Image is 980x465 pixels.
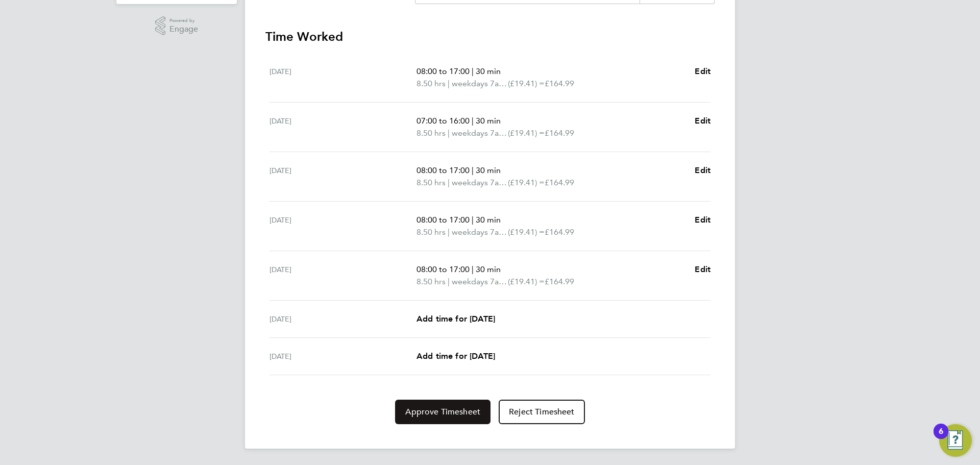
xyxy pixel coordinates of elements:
span: 07:00 to 16:00 [416,116,470,126]
span: 30 min [476,215,501,225]
span: (£19.41) = [508,79,545,88]
span: 8.50 hrs [416,277,446,286]
span: 08:00 to 17:00 [416,215,470,225]
div: 6 [939,431,943,445]
a: Add time for [DATE] [416,350,495,362]
span: | [448,178,450,187]
span: | [472,215,474,225]
a: Edit [695,164,710,177]
span: Powered by [169,16,198,25]
span: 30 min [476,165,501,175]
span: 30 min [476,66,501,76]
span: | [472,116,474,126]
span: Approve Timesheet [405,407,480,417]
span: Edit [695,264,710,274]
span: Add time for [DATE] [416,314,495,324]
div: [DATE] [269,115,416,139]
div: [DATE] [269,214,416,238]
a: Powered byEngage [155,16,199,36]
span: weekdays 7am-7pm [452,276,508,288]
h3: Time Worked [265,29,715,45]
div: [DATE] [269,313,416,325]
span: Edit [695,165,710,175]
span: 8.50 hrs [416,227,446,237]
span: weekdays 7am-7pm [452,78,508,90]
div: [DATE] [269,65,416,90]
span: Edit [695,66,710,76]
span: weekdays 7am-7pm [452,226,508,238]
div: [DATE] [269,263,416,288]
span: | [448,79,450,88]
span: (£19.41) = [508,178,545,187]
a: Edit [695,115,710,127]
span: 8.50 hrs [416,128,446,138]
div: [DATE] [269,164,416,189]
span: | [448,128,450,138]
span: | [448,227,450,237]
span: Reject Timesheet [509,407,575,417]
span: weekdays 7am-7pm [452,177,508,189]
span: 8.50 hrs [416,178,446,187]
span: £164.99 [545,227,574,237]
span: £164.99 [545,128,574,138]
span: Add time for [DATE] [416,351,495,361]
span: weekdays 7am-7pm [452,127,508,139]
span: 30 min [476,264,501,274]
button: Open Resource Center, 6 new notifications [939,424,972,457]
span: | [472,66,474,76]
span: 30 min [476,116,501,126]
a: Edit [695,214,710,226]
a: Edit [695,263,710,276]
span: £164.99 [545,277,574,286]
span: | [472,165,474,175]
span: | [448,277,450,286]
button: Reject Timesheet [499,400,585,424]
span: 08:00 to 17:00 [416,264,470,274]
a: Add time for [DATE] [416,313,495,325]
span: (£19.41) = [508,277,545,286]
span: 08:00 to 17:00 [416,66,470,76]
span: Engage [169,25,198,34]
span: £164.99 [545,79,574,88]
span: £164.99 [545,178,574,187]
a: Edit [695,65,710,78]
span: (£19.41) = [508,227,545,237]
span: 8.50 hrs [416,79,446,88]
span: | [472,264,474,274]
span: Edit [695,116,710,126]
span: 08:00 to 17:00 [416,165,470,175]
div: [DATE] [269,350,416,362]
span: Edit [695,215,710,225]
button: Approve Timesheet [395,400,491,424]
span: (£19.41) = [508,128,545,138]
